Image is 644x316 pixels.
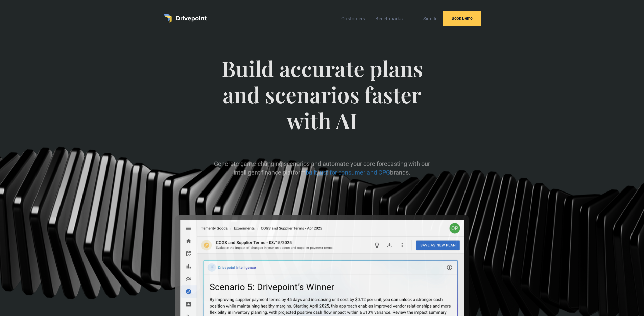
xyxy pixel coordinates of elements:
[163,14,207,23] a: home
[420,14,442,23] a: Sign In
[306,169,390,176] span: built just for consumer and CPG
[211,55,433,147] span: Build accurate plans and scenarios faster with AI
[372,14,406,23] a: Benchmarks
[443,11,481,26] a: Book Demo
[338,14,368,23] a: Customers
[211,160,433,177] p: Generate game-changing scenarios and automate your core forecasting with our intelligent finance ...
